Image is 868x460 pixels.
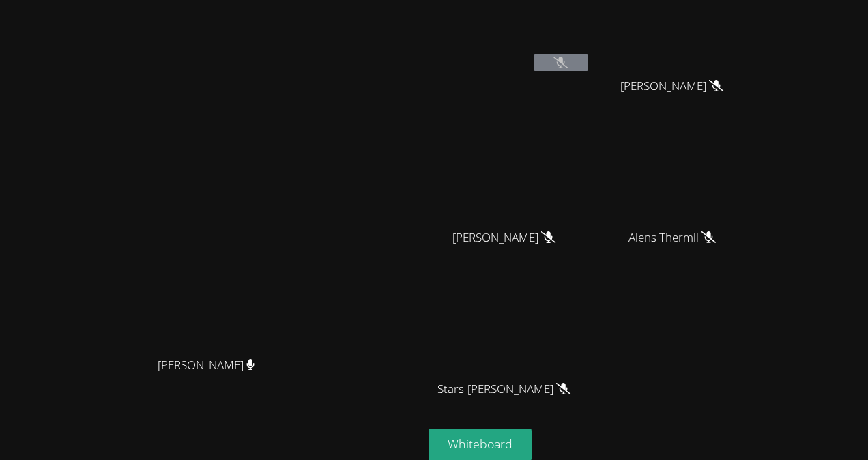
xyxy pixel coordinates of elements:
[452,228,555,248] span: [PERSON_NAME]
[437,379,570,399] span: Stars-[PERSON_NAME]
[158,356,255,375] span: [PERSON_NAME]
[620,76,723,96] span: [PERSON_NAME]
[628,228,716,248] span: Alens Thermil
